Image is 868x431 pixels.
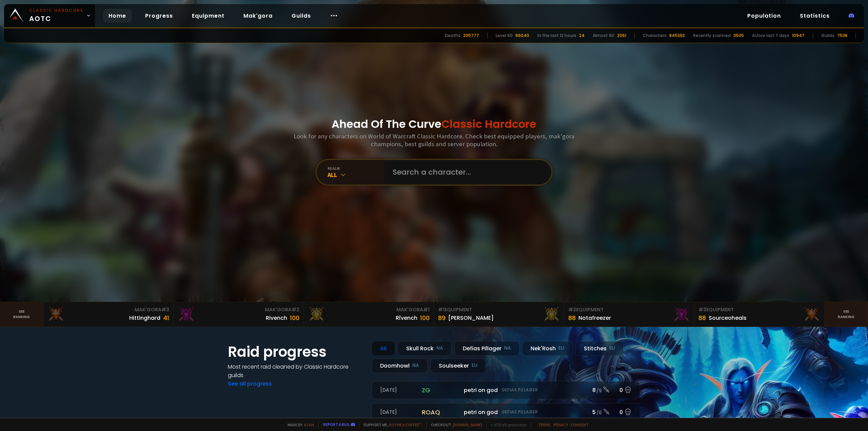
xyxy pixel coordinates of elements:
a: Progress [140,9,178,23]
a: [DATE]roaqpetri on godDefias Pillager5 /60 [372,403,640,421]
a: [DATE]zgpetri on godDefias Pillager8 /90 [372,381,640,399]
div: 88 [698,313,706,322]
div: Level 60 [496,33,513,39]
div: Rîvench [396,314,417,322]
small: Classic Hardcore [29,7,83,14]
div: Active last 7 days [752,33,789,39]
small: EU [609,345,615,352]
a: Home [103,9,132,23]
div: Hittinghard [129,314,160,322]
a: Seeranking [825,302,868,327]
div: Deaths [445,33,460,39]
div: Stitches [575,341,624,356]
div: 3505 [733,33,744,39]
span: Checkout [427,422,482,427]
span: Made by [283,422,314,427]
small: NA [412,362,419,369]
a: [DOMAIN_NAME] [453,422,482,427]
a: Mak'Gora#1Rîvench100 [304,302,434,327]
a: a fan [304,422,314,427]
div: 2061 [617,33,626,39]
small: NA [504,345,511,352]
a: Consent [571,422,589,427]
a: Classic HardcoreAOTC [4,4,95,27]
div: 66040 [515,33,529,39]
div: 41 [163,313,169,322]
div: All [328,171,384,179]
span: v. d752d5 - production [486,422,527,427]
a: Terms [538,422,551,427]
a: Guilds [286,9,316,23]
a: Privacy [553,422,568,427]
div: All [372,341,395,356]
div: 88 [568,313,576,322]
div: Soulseeker [430,358,486,373]
a: Population [742,9,786,23]
a: Report a bug [323,422,350,427]
div: Guilds [821,33,834,39]
div: Defias Pillager [454,341,519,356]
div: 24 [579,33,585,39]
small: NA [436,345,443,352]
a: Buy me a coffee [389,422,422,427]
a: Mak'gora [238,9,278,23]
a: Statistics [794,9,835,23]
div: Skull Rock [398,341,452,356]
div: Characters [643,33,667,39]
div: 845392 [669,33,685,39]
h3: Look for any characters on World of Warcraft Classic Hardcore. Check best equipped players, mak'g... [291,132,577,148]
div: realm [328,166,384,171]
div: Nek'Rosh [522,341,573,356]
a: Equipment [186,9,230,23]
a: #3Equipment88Sourceoheals [694,302,825,327]
span: # 3 [698,306,706,313]
a: #2Equipment88Notafreezer [564,302,694,327]
a: Mak'Gora#2Rivench100 [174,302,304,327]
div: 205777 [463,33,479,39]
h1: Raid progress [228,341,363,363]
a: Mak'Gora#3Hittinghard41 [43,302,174,327]
a: #1Equipment89[PERSON_NAME] [434,302,564,327]
small: EU [472,362,477,369]
div: Mak'Gora [308,306,430,313]
div: 10947 [792,33,805,39]
div: Mak'Gora [178,306,299,313]
span: # 2 [292,306,299,313]
span: Support me, [359,422,422,427]
div: Sourceoheals [709,314,747,322]
div: Recently scanned [693,33,731,39]
input: Search a character... [389,160,543,184]
div: Equipment [698,306,820,313]
span: AOTC [29,7,83,24]
div: 7538 [837,33,847,39]
div: [PERSON_NAME] [448,314,494,322]
div: Equipment [568,306,690,313]
div: Doomhowl [372,358,428,373]
span: Classic Hardcore [441,116,536,132]
div: 100 [290,313,299,322]
div: Notafreezer [578,314,611,322]
a: See all progress [228,380,272,388]
small: EU [558,345,564,352]
h4: Most recent raid cleaned by Classic Hardcore guilds [228,363,363,379]
span: # 3 [161,306,169,313]
div: 89 [438,313,446,322]
span: # 1 [438,306,445,313]
span: # 1 [423,306,430,313]
div: Almost 60 [593,33,614,39]
div: 100 [420,313,430,322]
div: Mak'Gora [47,306,169,313]
div: In the last 12 hours [537,33,576,39]
div: Rivench [266,314,287,322]
div: Equipment [438,306,560,313]
span: # 2 [568,306,576,313]
h1: Ahead Of The Curve [332,116,536,132]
